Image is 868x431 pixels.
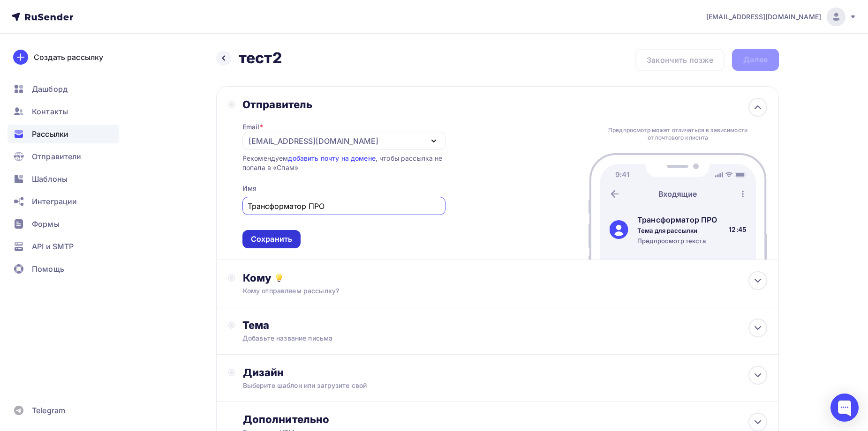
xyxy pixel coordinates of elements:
div: Кому отправляем рассылку? [243,286,715,296]
span: Контакты [32,106,68,117]
span: Telegram [32,405,65,416]
span: API и SMTP [32,241,74,252]
div: Создать рассылку [34,52,103,63]
div: Предпросмотр текста [637,237,717,245]
div: Выберите шаблон или загрузите свой [243,381,715,390]
div: Дополнительно [243,413,767,426]
div: [EMAIL_ADDRESS][DOMAIN_NAME] [249,135,378,147]
div: Сохранить [251,234,292,245]
span: [EMAIL_ADDRESS][DOMAIN_NAME] [706,12,821,22]
span: Помощь [32,263,64,275]
a: [EMAIL_ADDRESS][DOMAIN_NAME] [706,7,857,26]
div: Трансформатор ПРО [637,214,717,225]
a: добавить почту на домене [288,154,375,162]
button: [EMAIL_ADDRESS][DOMAIN_NAME] [242,132,445,150]
span: Формы [32,218,60,230]
div: Кому [243,271,767,284]
span: Отправители [32,151,82,162]
a: Контакты [8,102,119,121]
div: Email [242,122,263,132]
a: Отправители [8,147,119,166]
div: Добавьте название письма [242,334,409,343]
span: Шаблоны [32,173,68,185]
div: Рекомендуем , чтобы рассылка не попала в «Спам» [242,154,445,172]
span: Рассылки [32,128,68,140]
div: Тема [242,319,428,332]
div: Тема для рассылки [637,226,717,235]
span: Интеграции [32,196,77,207]
h2: тест2 [239,49,282,67]
a: Шаблоны [8,170,119,188]
a: Рассылки [8,125,119,143]
div: Дизайн [243,366,767,379]
span: Дашборд [32,83,68,95]
div: Предпросмотр может отличаться в зависимости от почтового клиента [606,126,750,141]
div: Имя [242,184,257,193]
a: Дашборд [8,80,119,98]
div: 12:45 [729,225,747,234]
div: Отправитель [242,98,445,111]
a: Формы [8,215,119,233]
